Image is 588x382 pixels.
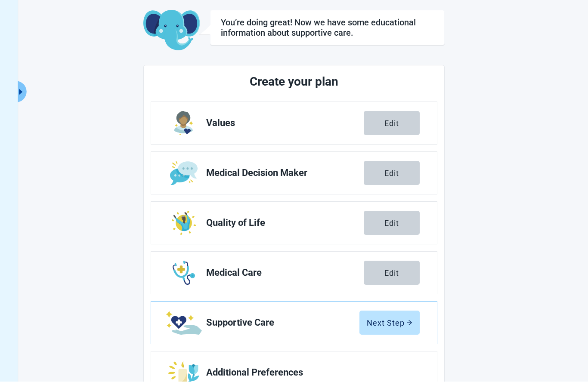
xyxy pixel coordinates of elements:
button: Edit [364,211,420,235]
span: Values [206,118,364,129]
span: Quality of Life [206,218,364,228]
a: Edit Medical Decision Maker section [151,152,437,194]
button: Expand menu [15,81,26,103]
div: Edit [384,269,399,277]
button: Edit [364,261,420,285]
span: Supportive Care [206,318,359,328]
a: Edit Medical Care section [151,252,437,294]
span: caret-right [16,88,25,96]
img: Koda Elephant [143,10,200,52]
button: Edit [364,161,420,185]
button: Edit [364,111,420,136]
h2: Create your plan [183,73,405,92]
span: Medical Decision Maker [206,168,364,179]
a: Edit Values section [151,102,437,145]
span: Medical Care [206,268,364,278]
div: Next Step [367,319,412,327]
div: Edit [384,169,399,178]
span: Additional Preferences [206,368,413,378]
button: Next Steparrow-right [359,311,420,335]
a: Edit Supportive Care section [151,302,437,344]
h1: You’re doing great! Now we have some educational information about supportive care. [221,18,434,38]
a: Edit Quality of Life section [151,202,437,244]
div: Edit [384,219,399,228]
span: arrow-right [406,320,412,326]
div: Edit [384,119,399,128]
